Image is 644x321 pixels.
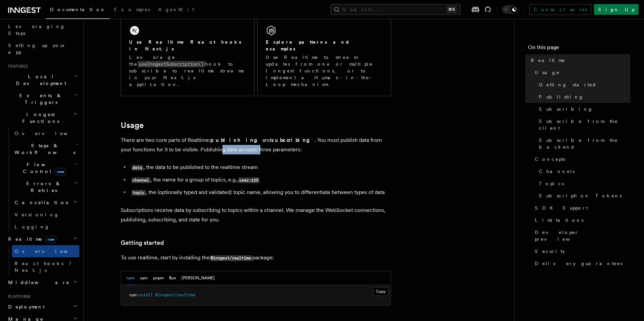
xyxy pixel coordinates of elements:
[121,206,391,224] p: Subscriptions receive data by subscribing to topics within a channel. We manage the WebSocket con...
[12,140,79,158] button: Steps & Workflows
[532,66,630,79] a: Usage
[121,253,391,263] p: To use realtime, start by installing the package:
[12,245,79,257] a: Overview
[46,2,110,19] a: Documentation
[535,69,560,76] span: Usage
[535,260,622,267] span: Delivery guarantees
[182,271,215,285] button: [PERSON_NAME]
[539,137,630,150] span: Subscribe from the backend
[266,39,383,52] h2: Explore patterns and examples
[536,115,630,134] a: Subscribe from the client
[129,163,391,172] li: , the data to be published to the realtime stream
[5,64,28,69] span: Features
[529,4,591,15] a: Contact sales
[5,111,73,125] span: Inngest Functions
[532,226,630,245] a: Developer preview
[15,224,50,230] span: Logging
[535,156,565,163] span: Concepts
[5,276,79,288] button: Middleware
[12,180,73,194] span: Errors & Retries
[539,192,622,199] span: Subscription Tokens
[210,137,262,143] strong: publishing
[539,93,584,100] span: Publishing
[121,135,391,154] p: There are two core parts of Realtime: and . You must publish data from your functions for it to b...
[5,92,74,106] span: Events & Triggers
[8,24,65,36] span: Leveraging Steps
[539,168,575,175] span: Channels
[129,54,246,88] p: Leverage the hook to subscribe to realtime streams in your Next.js application.
[12,161,74,175] span: Flow Control
[50,7,106,12] span: Documentation
[121,121,144,130] a: Usage
[539,106,593,112] span: Subscribing
[536,177,630,190] a: Topics
[5,127,79,233] div: Inngest Functions
[158,7,194,12] span: AgentKit
[132,190,146,196] code: topic
[5,294,30,299] span: Platform
[121,15,255,96] a: Use Realtime React hooks in Next.jsLeverage theuseInngestSubscription()hook to subscribe to realt...
[539,81,597,88] span: Getting started
[5,73,74,87] span: Local Development
[535,229,630,242] span: Developer preview
[153,271,164,285] button: pnpm
[138,61,205,67] code: useInngestSubscription()
[536,91,630,103] a: Publishing
[447,6,456,13] kbd: ⌘K
[154,2,198,18] a: AgentKit
[539,118,630,131] span: Subscribe from the client
[129,175,391,185] li: , the name for a group of topics, e.g.,
[210,255,252,261] code: @inngest/realtime
[140,271,148,285] button: yarn
[502,5,518,14] button: Toggle dark mode
[132,177,150,183] code: channel
[532,245,630,257] a: Security
[155,293,195,297] span: @inngest/realtime
[373,287,389,296] button: Copy
[12,177,79,196] button: Errors & Retries
[12,199,70,206] span: Cancellation
[535,205,588,211] span: SDK Support
[110,2,154,18] a: Examples
[536,134,630,153] a: Subscribe from the backend
[331,4,460,15] button: Search...⌘K
[12,158,79,177] button: Flow Controlnew
[12,127,79,140] a: Overview
[532,153,630,165] a: Concepts
[169,271,176,285] button: Bun
[238,177,260,183] code: user:123
[5,70,79,89] button: Local Development
[12,221,79,233] a: Logging
[535,217,583,223] span: Limitations
[55,168,66,175] span: new
[539,180,564,187] span: Topics
[532,202,630,214] a: SDK Support
[528,43,630,54] h4: On this page
[5,39,79,58] a: Setting up your app
[266,54,383,88] p: Use Realtime to stream updates from one or multiple Inngest functions, or to implement a Human-in...
[8,43,66,55] span: Setting up your app
[528,54,630,66] a: Realtime
[536,165,630,177] a: Channels
[114,7,150,12] span: Examples
[5,108,79,127] button: Inngest Functions
[257,15,391,96] a: Explore patterns and examplesUse Realtime to stream updates from one or multiple Inngest function...
[129,293,136,297] span: npm
[15,261,74,273] span: React hooks / Next.js
[5,20,79,39] a: Leveraging Steps
[5,301,79,313] button: Deployment
[136,293,153,297] span: install
[5,236,56,242] span: Realtime
[536,79,630,91] a: Getting started
[12,209,79,221] a: Versioning
[271,137,315,143] strong: subscribing
[12,257,79,276] a: React hooks / Next.js
[12,142,75,156] span: Steps & Workflows
[132,165,143,171] code: data
[45,236,56,243] span: new
[129,39,246,52] h2: Use Realtime React hooks in Next.js
[531,57,565,64] span: Realtime
[5,279,70,286] span: Middleware
[121,238,164,248] a: Getting started
[535,248,565,255] span: Security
